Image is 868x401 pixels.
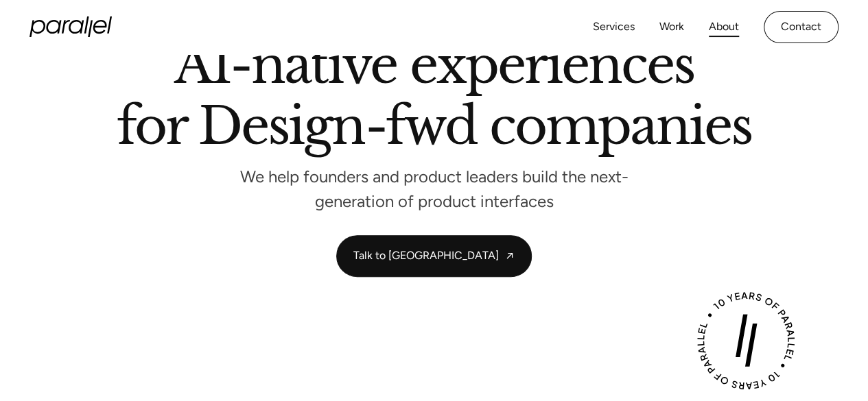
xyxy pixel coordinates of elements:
[764,11,838,43] a: Contact
[117,40,751,156] h2: AI-native experiences for Design-fwd companies
[228,171,640,208] p: We help founders and product leaders build the next-generation of product interfaces
[659,17,684,37] a: Work
[709,17,739,37] a: About
[30,16,112,37] a: home
[593,17,635,37] a: Services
